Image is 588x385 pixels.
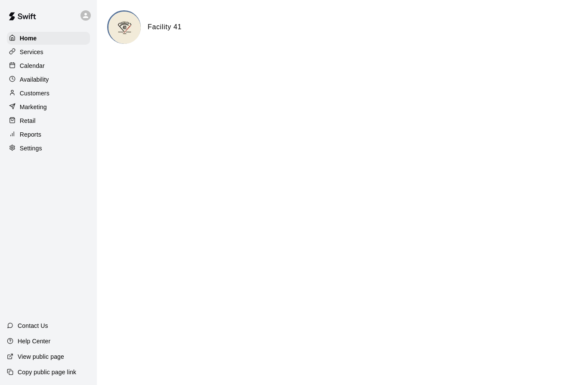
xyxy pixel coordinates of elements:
a: Calendar [7,59,90,72]
p: Settings [20,144,42,153]
p: Retail [20,116,36,125]
a: Home [7,32,90,45]
a: Services [7,46,90,58]
p: Contact Us [18,321,48,330]
p: Home [20,34,37,43]
p: Customers [20,89,50,98]
p: Reports [20,130,41,139]
p: Marketing [20,103,47,111]
a: Reports [7,128,90,141]
a: Customers [7,87,90,100]
p: Services [20,48,43,56]
a: Retail [7,114,90,127]
a: Settings [7,142,90,155]
p: Copy public page link [18,368,76,376]
a: Availability [7,73,90,86]
p: View public page [18,352,64,361]
p: Help Center [18,337,50,345]
a: Marketing [7,101,90,113]
p: Calendar [20,61,45,70]
p: Availability [20,75,49,84]
h6: Facility 41 [148,21,182,33]
img: Facility 41 logo [108,12,141,44]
